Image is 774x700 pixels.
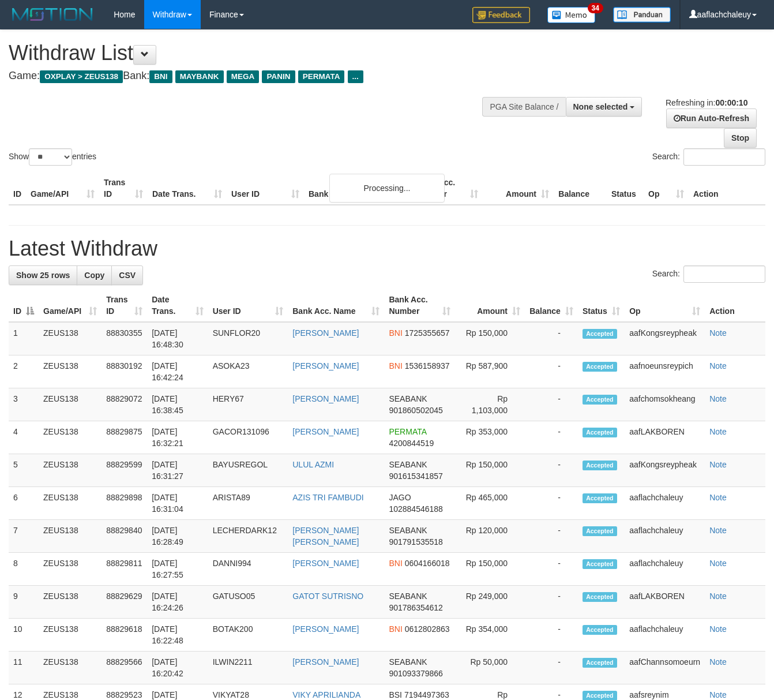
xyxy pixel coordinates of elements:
th: Status: activate to sort column ascending [578,289,625,322]
span: SEABANK [389,592,427,601]
span: None selected [573,102,628,111]
td: Rp 587,900 [455,355,525,388]
a: Note [709,460,727,469]
th: Status [607,172,644,205]
span: Accepted [583,428,617,437]
th: User ID [227,172,304,205]
h1: Latest Withdraw [9,237,765,260]
img: panduan.png [613,7,671,23]
a: Note [709,657,727,667]
td: [DATE] 16:48:30 [147,322,208,355]
td: LECHERDARK12 [208,520,288,553]
span: Accepted [583,362,617,372]
td: Rp 150,000 [455,553,525,586]
a: Note [709,592,727,601]
td: [DATE] 16:27:55 [147,553,208,586]
span: BSI [389,690,402,699]
th: Action [689,172,765,205]
td: 88829599 [102,454,147,487]
td: ASOKA23 [208,355,288,388]
img: Button%20Memo.svg [547,7,596,23]
td: 88829618 [102,619,147,652]
td: 88829875 [102,421,147,454]
td: ZEUS138 [39,421,102,454]
a: [PERSON_NAME] [292,657,359,667]
th: Bank Acc. Number [412,172,483,205]
span: Copy 7194497363 to clipboard [404,690,449,699]
td: 10 [9,619,39,652]
td: aafChannsomoeurn [625,652,705,684]
td: 88829898 [102,487,147,520]
td: 7 [9,520,39,553]
th: Amount [483,172,554,205]
span: Accepted [583,461,617,470]
span: Copy 901860502045 to clipboard [389,406,442,415]
td: ZEUS138 [39,487,102,520]
a: Note [709,559,727,568]
span: BNI [389,328,402,338]
span: SEABANK [389,394,427,403]
td: ZEUS138 [39,553,102,586]
span: CSV [119,271,136,280]
td: - [525,652,578,684]
td: 88829629 [102,586,147,619]
a: GATOT SUTRISNO [292,592,363,601]
td: 4 [9,421,39,454]
th: Balance [554,172,607,205]
span: Refreshing in: [666,98,747,107]
td: ZEUS138 [39,355,102,388]
h1: Withdraw List [9,42,505,65]
th: Trans ID [99,172,148,205]
td: 88829840 [102,520,147,553]
th: ID: activate to sort column descending [9,289,39,322]
td: aafnoeunsreypich [625,355,705,388]
td: ILWIN2211 [208,652,288,684]
span: Copy 0604166018 to clipboard [405,559,450,568]
a: [PERSON_NAME] [PERSON_NAME] [292,526,359,546]
span: Copy 901786354612 to clipboard [389,603,442,612]
span: SEABANK [389,526,427,535]
td: ZEUS138 [39,652,102,684]
th: Game/API: activate to sort column ascending [39,289,102,322]
a: Copy [77,265,112,285]
td: ZEUS138 [39,520,102,553]
th: Amount: activate to sort column ascending [455,289,525,322]
td: aafKongsreypheak [625,454,705,487]
td: 1 [9,322,39,355]
th: Op [644,172,689,205]
a: [PERSON_NAME] [292,427,359,436]
td: 88830192 [102,355,147,388]
td: ARISTA89 [208,487,288,520]
span: Show 25 rows [16,271,70,280]
button: None selected [566,97,643,117]
input: Search: [683,265,765,283]
a: [PERSON_NAME] [292,394,359,403]
td: 88829072 [102,388,147,421]
td: [DATE] 16:22:48 [147,619,208,652]
span: OXPLAY > ZEUS138 [40,70,123,83]
td: 11 [9,652,39,684]
td: - [525,586,578,619]
td: GACOR131096 [208,421,288,454]
span: Copy 1536158937 to clipboard [405,361,450,370]
span: Accepted [583,395,617,405]
td: 88830355 [102,322,147,355]
th: Bank Acc. Number: activate to sort column ascending [384,289,455,322]
td: aaflachchaleuy [625,553,705,586]
span: Accepted [583,592,617,602]
span: BNI [389,559,402,568]
a: AZIS TRI FAMBUDI [292,493,363,502]
td: - [525,487,578,520]
span: BNI [149,70,172,83]
span: PERMATA [389,427,426,436]
a: Note [709,493,727,502]
span: SEABANK [389,460,427,469]
th: Op: activate to sort column ascending [625,289,705,322]
label: Show entries [9,148,96,166]
td: 8 [9,553,39,586]
input: Search: [683,148,765,166]
td: Rp 50,000 [455,652,525,684]
td: [DATE] 16:31:04 [147,487,208,520]
span: BNI [389,361,402,370]
td: 3 [9,388,39,421]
